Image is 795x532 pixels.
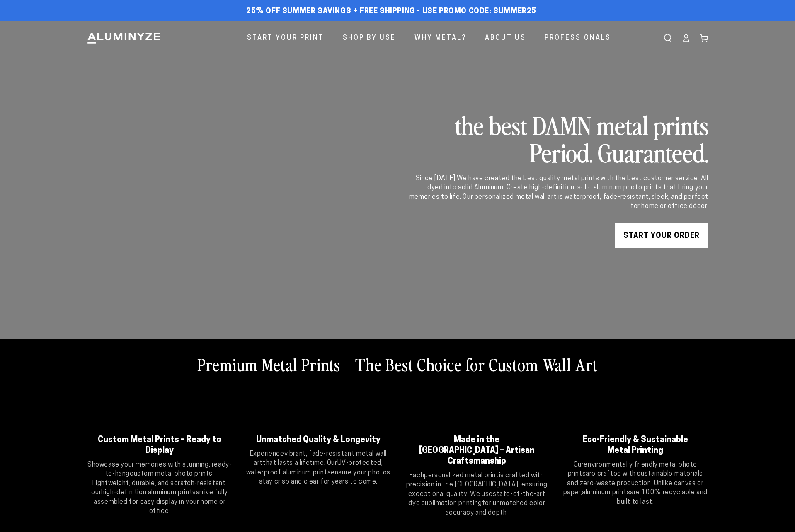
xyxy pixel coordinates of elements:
strong: vibrant, fade-resistant metal wall art [254,451,387,467]
img: Aluminyze [87,32,161,44]
h2: Unmatched Quality & Longevity [256,435,381,445]
h2: the best DAMN metal prints Period. Guaranteed. [407,111,708,166]
strong: UV-protected, waterproof aluminum prints [246,460,383,476]
span: Why Metal? [414,32,466,44]
span: Professionals [545,32,611,44]
p: Each is crafted with precision in the [GEOGRAPHIC_DATA], ensuring exceptional quality. We use for... [404,471,550,517]
strong: personalized metal print [424,472,499,479]
a: START YOUR Order [615,223,708,248]
strong: aluminum prints [582,489,630,496]
summary: Search our site [659,29,677,47]
a: Start Your Print [241,27,330,49]
a: Professionals [538,27,617,49]
a: About Us [479,27,532,49]
h2: Custom Metal Prints – Ready to Display [97,435,223,456]
span: 25% off Summer Savings + Free Shipping - Use Promo Code: SUMMER25 [246,7,536,16]
strong: custom metal photo prints [130,471,213,477]
div: Since [DATE] We have created the best quality metal prints with the best customer service. All dy... [407,174,708,211]
p: Our are crafted with sustainable materials and zero-waste production. Unlike canvas or paper, are... [562,460,709,507]
span: Shop By Use [343,32,396,44]
p: Showcase your memories with stunning, ready-to-hang . Lightweight, durable, and scratch-resistant... [87,460,233,516]
strong: state-of-the-art dye sublimation printing [408,491,545,507]
p: Experience that lasts a lifetime. Our ensure your photos stay crisp and clear for years to come. [245,450,392,487]
h2: Made in the [GEOGRAPHIC_DATA] – Artisan Craftsmanship [414,435,540,467]
strong: environmentally friendly metal photo prints [568,462,697,477]
span: About Us [485,32,526,44]
h2: Eco-Friendly & Sustainable Metal Printing [573,435,698,456]
span: Start Your Print [247,32,324,44]
strong: high-definition aluminum prints [101,489,196,496]
a: Shop By Use [337,27,402,49]
h2: Premium Metal Prints – The Best Choice for Custom Wall Art [197,353,598,375]
a: Why Metal? [408,27,473,49]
